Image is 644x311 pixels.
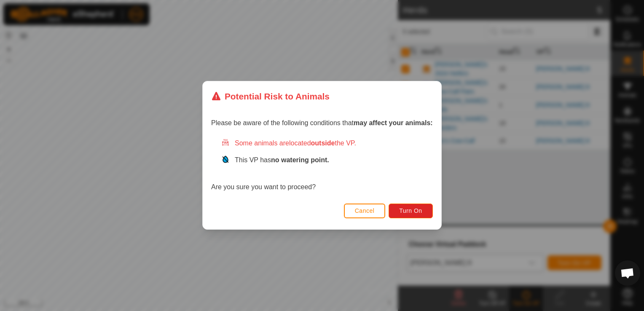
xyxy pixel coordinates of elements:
[355,208,375,214] span: Cancel
[211,90,330,103] div: Potential Risk to Animals
[400,208,422,214] span: Turn On
[235,157,329,164] span: This VP has
[211,139,433,193] div: Are you sure you want to proceed?
[389,204,433,218] button: Turn On
[615,260,640,286] div: Open chat
[221,139,433,149] div: Some animals are
[211,120,433,127] span: Please be aware of the following conditions that
[311,140,335,147] strong: outside
[344,204,386,218] button: Cancel
[289,140,356,147] span: located the VP.
[271,157,329,164] strong: no watering point.
[354,120,433,127] strong: may affect your animals:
